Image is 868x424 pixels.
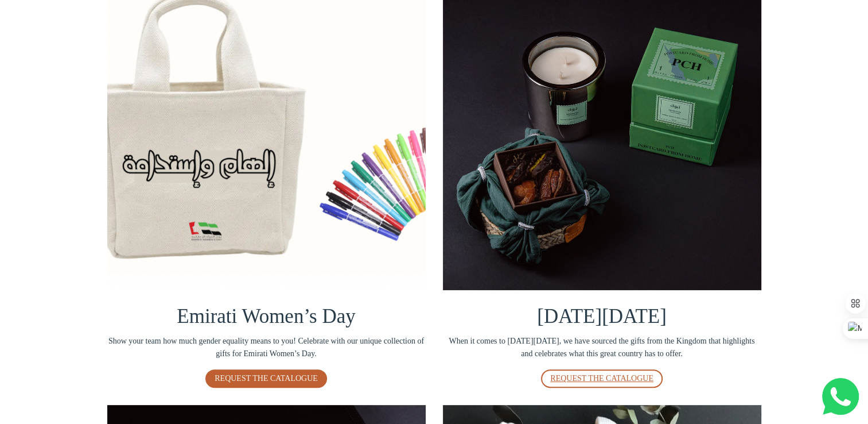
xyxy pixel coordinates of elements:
[107,335,426,361] span: Show your team how much gender equality means to you! Celebrate with our unique collection of gif...
[443,335,761,361] span: When it comes to [DATE][DATE], we have sourced the gifts from the Kingdom that highlights and cel...
[550,374,653,383] span: REQUEST THE CATALOGUE
[215,374,318,383] span: REQUEST THE CATALOGUE
[205,369,327,388] a: REQUEST THE CATALOGUE
[177,305,355,327] span: Emirati Women’s Day
[541,369,663,388] a: REQUEST THE CATALOGUE
[537,305,666,327] span: [DATE][DATE]
[327,1,364,10] span: Last name
[822,378,859,415] img: Whatsapp
[327,95,382,105] span: Number of gifts
[327,48,384,57] span: Company name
